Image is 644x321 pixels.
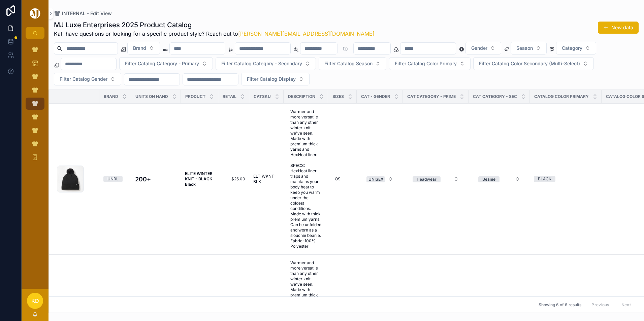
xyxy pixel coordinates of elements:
[62,10,112,17] span: INTERNAL - Edit View
[332,174,353,184] a: OS
[473,94,517,99] span: CAT CATEGORY - SEC
[473,173,525,185] button: Select Button
[473,173,526,185] a: Select Button
[127,42,160,55] button: Select Button
[107,176,119,182] div: UNRL
[31,297,39,305] span: KD
[539,302,581,308] span: Showing 6 of 6 results
[185,94,205,99] span: Product
[407,94,456,99] span: CAT CATEGORY - PRIME
[407,173,464,185] button: Select Button
[482,176,495,182] div: Beanie
[135,175,177,184] a: 200+
[290,109,321,249] span: Warmer and more versatile than any other winter knit we've seen. Made with premium thick yarns an...
[288,106,324,252] a: Warmer and more versatile than any other winter knit we've seen. Made with premium thick yarns an...
[361,173,399,185] a: Select Button
[247,76,296,82] span: Filter Catalog Display
[562,45,582,51] span: Category
[534,176,598,182] a: BLACK
[413,176,441,182] button: Unselect HEADWEAR
[479,60,580,67] span: Filter Catalog Color Secondary (Multi-Select)
[223,94,236,99] span: Retail
[119,57,213,70] button: Select Button
[324,60,373,67] span: Filter Catalog Season
[598,22,639,34] button: New data
[368,176,383,182] div: UNISEX
[395,60,457,67] span: Filter Catalog Color Primary
[54,73,121,85] button: Select Button
[221,60,302,67] span: Filter Catalog Category - Secondary
[125,60,199,67] span: Filter Catalog Category - Primary
[478,176,500,182] button: Unselect BEANIE
[361,173,398,185] button: Select Button
[253,174,280,184] a: ELT-WKNT-BLK
[511,42,547,55] button: Select Button
[361,94,390,99] span: CAT - GENDER
[241,73,310,85] button: Select Button
[556,42,596,55] button: Select Button
[185,171,214,187] a: ELITE WINTER KNIT - BLACK Black
[104,94,118,99] span: Brand
[319,57,386,70] button: Select Button
[534,94,589,99] span: Catalog Color Primary
[135,94,168,99] span: Units On Hand
[471,45,487,51] span: Gender
[54,20,375,30] h1: MJ Luxe Enterprises 2025 Product Catalog
[335,176,341,182] span: OS
[54,30,375,38] span: Kat, have questions or looking for a specific product style? Reach out to
[407,173,464,185] a: Select Button
[389,57,471,70] button: Select Button
[288,94,315,99] span: Description
[54,10,112,17] a: INTERNAL - Edit View
[417,176,437,182] div: Headwear
[133,45,146,51] span: Brand
[185,171,214,187] strong: ELITE WINTER KNIT - BLACK Black
[332,94,344,99] span: SIZES
[103,176,127,182] a: UNRL
[254,94,271,99] span: CATSKU
[22,39,49,172] div: scrollable content
[29,8,41,19] img: App logo
[222,176,245,182] a: $26.00
[216,57,316,70] button: Select Button
[343,44,348,52] p: to
[473,57,594,70] button: Select Button
[538,176,551,182] div: BLACK
[60,76,107,82] span: Filter Catalog Gender
[516,45,533,51] span: Season
[238,30,375,37] a: [PERSON_NAME][EMAIL_ADDRESS][DOMAIN_NAME]
[465,42,501,55] button: Select Button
